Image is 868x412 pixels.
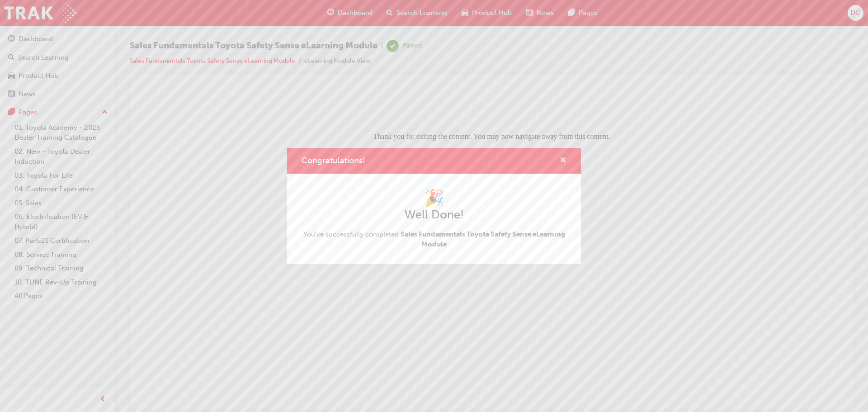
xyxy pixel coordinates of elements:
span: You've successfully completed [302,229,566,250]
h2: Well Done! [302,208,566,222]
div: Congratulations! [287,148,581,264]
center: Thank you for exiting the content. You may now navigate away from this content. [4,4,706,52]
span: Congratulations! [302,156,365,166]
button: cross-icon [560,155,566,166]
span: Sales Fundamentals Toyota Safety Sense eLearning Module [401,230,565,249]
span: cross-icon [560,157,566,165]
h1: 🎉 [302,188,566,208]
